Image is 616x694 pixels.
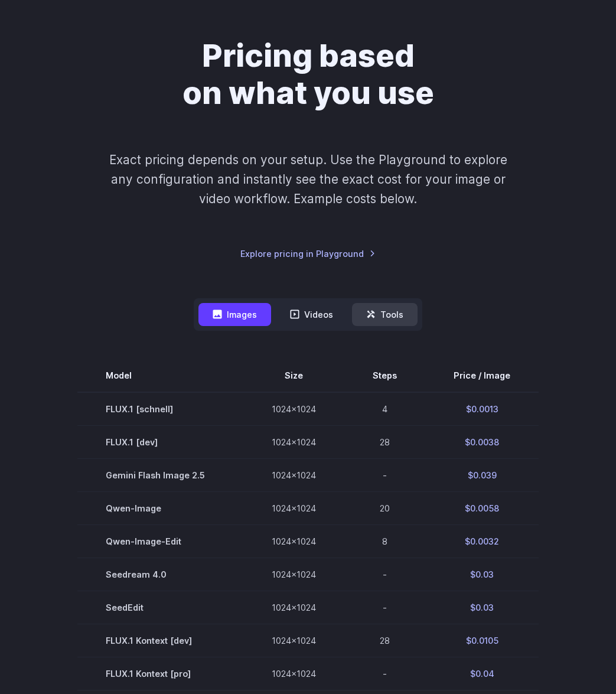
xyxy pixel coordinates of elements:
td: $0.0105 [425,624,539,657]
td: - [344,458,425,491]
td: $0.0058 [425,491,539,524]
td: 28 [344,624,425,657]
td: FLUX.1 Kontext [dev] [77,624,243,657]
td: 1024x1024 [243,624,344,657]
td: 20 [344,491,425,524]
td: FLUX.1 Kontext [pro] [77,657,243,690]
td: 1024x1024 [243,392,344,426]
button: Images [198,303,271,326]
td: FLUX.1 [dev] [77,425,243,458]
td: Qwen-Image-Edit [77,524,243,558]
td: $0.04 [425,657,539,690]
td: $0.0013 [425,392,539,426]
button: Videos [276,303,347,326]
td: 8 [344,524,425,558]
td: $0.0038 [425,425,539,458]
th: Steps [344,359,425,392]
a: Explore pricing in Playground [240,247,376,260]
td: - [344,591,425,624]
button: Tools [352,303,418,326]
td: 1024x1024 [243,657,344,690]
td: 1024x1024 [243,524,344,558]
th: Price / Image [425,359,539,392]
td: 1024x1024 [243,491,344,524]
td: 1024x1024 [243,558,344,591]
td: $0.03 [425,558,539,591]
td: $0.0032 [425,524,539,558]
td: 28 [344,425,425,458]
p: Exact pricing depends on your setup. Use the Playground to explore any configuration and instantl... [102,150,514,209]
td: Seedream 4.0 [77,558,243,591]
span: Gemini Flash Image 2.5 [106,468,215,482]
td: FLUX.1 [schnell] [77,392,243,426]
td: $0.03 [425,591,539,624]
td: Qwen-Image [77,491,243,524]
td: 1024x1024 [243,458,344,491]
h1: Pricing based on what you use [73,37,543,112]
td: 1024x1024 [243,591,344,624]
td: 4 [344,392,425,426]
th: Model [77,359,243,392]
td: - [344,558,425,591]
td: - [344,657,425,690]
td: 1024x1024 [243,425,344,458]
th: Size [243,359,344,392]
td: $0.039 [425,458,539,491]
td: SeedEdit [77,591,243,624]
